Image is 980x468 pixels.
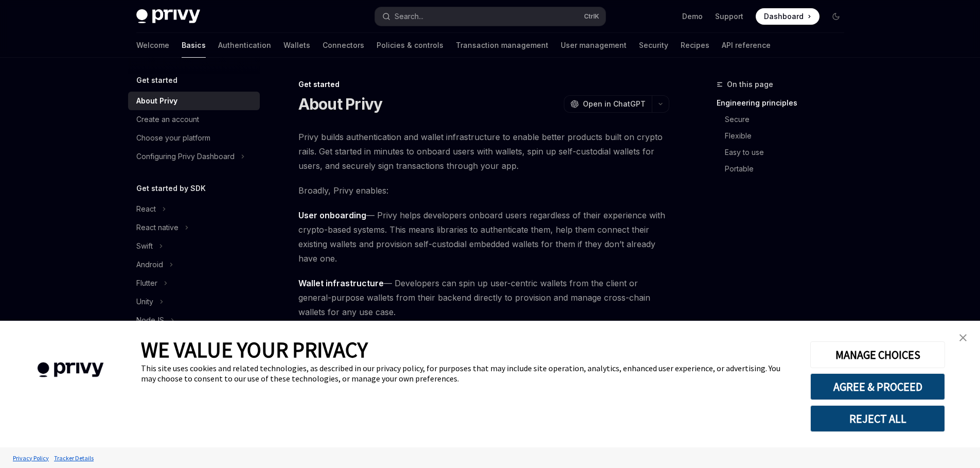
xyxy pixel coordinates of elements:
button: MANAGE CHOICES [810,341,945,368]
a: About Privy [128,92,260,110]
div: Get started [298,79,669,90]
img: dark logo [136,9,200,24]
span: Privy builds authentication and wallet infrastructure to enable better products built on crypto r... [298,130,669,173]
div: React [136,203,156,215]
a: close banner [953,327,973,348]
button: Toggle Flutter section [128,274,260,292]
a: Dashboard [756,8,819,25]
a: Support [715,11,743,22]
a: Connectors [323,33,364,58]
div: Android [136,258,163,271]
a: Policies & controls [377,33,443,58]
a: Welcome [136,33,169,58]
span: Broadly, Privy enables: [298,183,669,198]
img: close banner [959,334,967,341]
button: REJECT ALL [810,405,945,432]
button: Open search [375,7,605,26]
a: Create an account [128,110,260,129]
strong: Wallet infrastructure [298,278,384,288]
button: Toggle dark mode [828,8,844,25]
img: company logo [15,348,126,392]
a: Authentication [218,33,271,58]
span: Open in ChatGPT [583,99,646,109]
div: Search... [395,10,423,23]
button: Toggle React native section [128,218,260,237]
div: Flutter [136,277,157,289]
button: Toggle Configuring Privy Dashboard section [128,147,260,166]
a: Engineering principles [717,95,852,111]
a: Easy to use [717,144,852,161]
a: User management [561,33,627,58]
strong: User onboarding [298,210,366,220]
a: Portable [717,161,852,177]
button: Open in ChatGPT [564,95,652,113]
button: AGREE & PROCEED [810,373,945,400]
div: Create an account [136,113,199,126]
a: Secure [717,111,852,128]
a: Choose your platform [128,129,260,147]
span: — Developers can spin up user-centric wallets from the client or general-purpose wallets from the... [298,276,669,319]
span: — Privy helps developers onboard users regardless of their experience with crypto-based systems. ... [298,208,669,266]
span: Ctrl K [584,12,599,21]
a: Wallets [283,33,310,58]
button: Toggle Android section [128,255,260,274]
div: Unity [136,296,153,308]
button: Toggle React section [128,200,260,218]
a: API reference [722,33,771,58]
div: NodeJS [136,314,164,326]
h1: About Privy [298,95,383,113]
div: React native [136,221,179,234]
button: Toggle Swift section [128,237,260,255]
a: Basics [182,33,206,58]
h5: Get started by SDK [136,182,206,195]
div: Swift [136,240,153,252]
div: About Privy [136,95,177,107]
a: Security [639,33,668,58]
span: Dashboard [764,11,804,22]
a: Demo [682,11,703,22]
span: WE VALUE YOUR PRIVACY [141,336,368,363]
div: Configuring Privy Dashboard [136,150,235,163]
a: Tracker Details [51,449,96,467]
button: Toggle Unity section [128,292,260,311]
a: Privacy Policy [10,449,51,467]
a: Recipes [681,33,709,58]
div: Choose your platform [136,132,210,144]
span: On this page [727,78,773,91]
div: This site uses cookies and related technologies, as described in our privacy policy, for purposes... [141,363,795,384]
a: Flexible [717,128,852,144]
h5: Get started [136,74,177,86]
a: Transaction management [456,33,548,58]
button: Toggle NodeJS section [128,311,260,330]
